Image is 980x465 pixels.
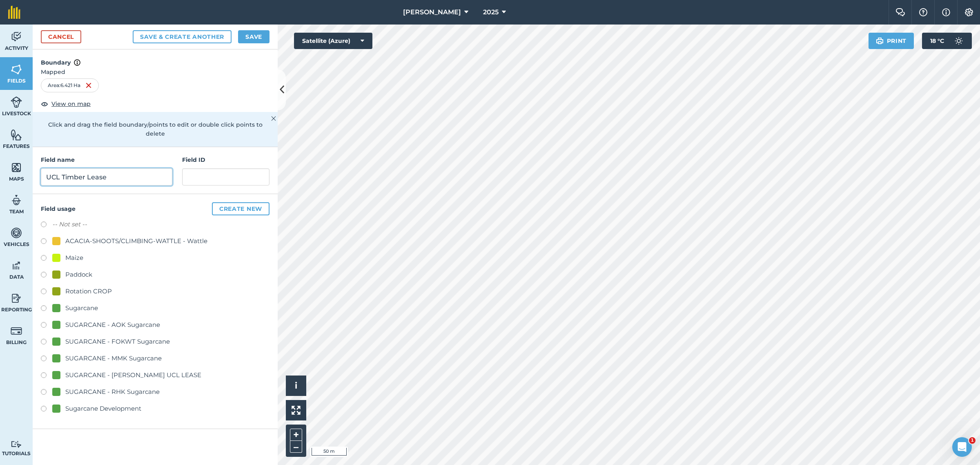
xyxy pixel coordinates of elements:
[11,292,22,304] img: svg+xml;base64,PD94bWwgdmVyc2lvbj0iMS4wIiBlbmNvZGluZz0idXRmLTgiPz4KPCEtLSBHZW5lcmF0b3I6IEFkb2JlIE...
[41,202,269,215] h4: Field usage
[869,33,914,49] button: Print
[41,78,99,92] div: Area : 6.421 Ha
[292,406,301,415] img: Four arrows, one pointing top left, one top right, one bottom right and the last bottom left
[65,286,112,296] div: Rotation CROP
[11,31,22,43] img: svg+xml;base64,PD94bWwgdmVyc2lvbj0iMS4wIiBlbmNvZGluZz0idXRmLTgiPz4KPCEtLSBHZW5lcmF0b3I6IEFkb2JlIE...
[65,270,92,279] div: Paddock
[11,129,22,141] img: svg+xml;base64,PHN2ZyB4bWxucz0iaHR0cDovL3d3dy53My5vcmcvMjAwMC9zdmciIHdpZHRoPSI1NiIgaGVpZ2h0PSI2MC...
[969,437,976,444] span: 1
[271,114,276,123] img: svg+xml;base64,PHN2ZyB4bWxucz0iaHR0cDovL3d3dy53My5vcmcvMjAwMC9zdmciIHdpZHRoPSIyMiIgaGVpZ2h0PSIzMC...
[212,202,269,215] button: Create new
[11,227,22,239] img: svg+xml;base64,PD94bWwgdmVyc2lvbj0iMS4wIiBlbmNvZGluZz0idXRmLTgiPz4KPCEtLSBHZW5lcmF0b3I6IEFkb2JlIE...
[11,96,22,108] img: svg+xml;base64,PD94bWwgdmVyc2lvbj0iMS4wIiBlbmNvZGluZz0idXRmLTgiPz4KPCEtLSBHZW5lcmF0b3I6IEFkb2JlIE...
[41,30,81,43] a: Cancel
[930,33,944,49] span: 18 ° C
[964,8,974,16] img: A cog icon
[403,7,461,17] span: [PERSON_NAME]
[133,30,232,43] button: Save & Create Another
[294,33,372,49] button: Satellite (Azure)
[11,63,22,76] img: svg+xml;base64,PHN2ZyB4bWxucz0iaHR0cDovL3d3dy53My5vcmcvMjAwMC9zdmciIHdpZHRoPSI1NiIgaGVpZ2h0PSI2MC...
[51,99,91,108] span: View on map
[65,320,160,330] div: SUGARCANE - AOK Sugarcane
[951,33,967,49] img: svg+xml;base64,PD94bWwgdmVyc2lvbj0iMS4wIiBlbmNvZGluZz0idXRmLTgiPz4KPCEtLSBHZW5lcmF0b3I6IEFkb2JlIE...
[41,99,91,109] button: View on map
[295,380,297,391] span: i
[65,303,98,313] div: Sugarcane
[11,194,22,206] img: svg+xml;base64,PD94bWwgdmVyc2lvbj0iMS4wIiBlbmNvZGluZz0idXRmLTgiPz4KPCEtLSBHZW5lcmF0b3I6IEFkb2JlIE...
[41,120,269,139] p: Click and drag the field boundary/points to edit or double click points to delete
[8,6,20,19] img: fieldmargin Logo
[11,259,22,272] img: svg+xml;base64,PD94bWwgdmVyc2lvbj0iMS4wIiBlbmNvZGluZz0idXRmLTgiPz4KPCEtLSBHZW5lcmF0b3I6IEFkb2JlIE...
[483,7,499,17] span: 2025
[952,437,972,457] iframe: Intercom live chat
[238,30,269,43] button: Save
[290,429,302,441] button: +
[65,353,162,363] div: SUGARCANE - MMK Sugarcane
[876,36,884,46] img: svg+xml;base64,PHN2ZyB4bWxucz0iaHR0cDovL3d3dy53My5vcmcvMjAwMC9zdmciIHdpZHRoPSIxOSIgaGVpZ2h0PSIyNC...
[286,376,306,396] button: i
[65,253,83,263] div: Maize
[33,49,278,67] h4: Boundary
[290,441,302,453] button: –
[65,370,201,380] div: SUGARCANE - [PERSON_NAME] UCL LEASE
[41,155,172,164] h4: Field name
[85,80,92,90] img: svg+xml;base64,PHN2ZyB4bWxucz0iaHR0cDovL3d3dy53My5vcmcvMjAwMC9zdmciIHdpZHRoPSIxNiIgaGVpZ2h0PSIyNC...
[65,404,141,414] div: Sugarcane Development
[11,440,22,448] img: svg+xml;base64,PD94bWwgdmVyc2lvbj0iMS4wIiBlbmNvZGluZz0idXRmLTgiPz4KPCEtLSBHZW5lcmF0b3I6IEFkb2JlIE...
[74,58,80,67] img: svg+xml;base64,PHN2ZyB4bWxucz0iaHR0cDovL3d3dy53My5vcmcvMjAwMC9zdmciIHdpZHRoPSIxNyIgaGVpZ2h0PSIxNy...
[65,236,207,246] div: ACACIA-SHOOTS/CLIMBING-WATTLE - Wattle
[65,337,170,347] div: SUGARCANE - FOKWT Sugarcane
[182,155,269,164] h4: Field ID
[918,8,928,16] img: A question mark icon
[922,33,972,49] button: 18 °C
[33,67,278,76] span: Mapped
[895,8,905,16] img: Two speech bubbles overlapping with the left bubble in the forefront
[41,99,48,109] img: svg+xml;base64,PHN2ZyB4bWxucz0iaHR0cDovL3d3dy53My5vcmcvMjAwMC9zdmciIHdpZHRoPSIxOCIgaGVpZ2h0PSIyNC...
[52,219,87,229] label: -- Not set --
[11,325,22,337] img: svg+xml;base64,PD94bWwgdmVyc2lvbj0iMS4wIiBlbmNvZGluZz0idXRmLTgiPz4KPCEtLSBHZW5lcmF0b3I6IEFkb2JlIE...
[942,7,950,17] img: svg+xml;base64,PHN2ZyB4bWxucz0iaHR0cDovL3d3dy53My5vcmcvMjAwMC9zdmciIHdpZHRoPSIxNyIgaGVpZ2h0PSIxNy...
[65,387,160,397] div: SUGARCANE - RHK Sugarcane
[11,161,22,174] img: svg+xml;base64,PHN2ZyB4bWxucz0iaHR0cDovL3d3dy53My5vcmcvMjAwMC9zdmciIHdpZHRoPSI1NiIgaGVpZ2h0PSI2MC...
